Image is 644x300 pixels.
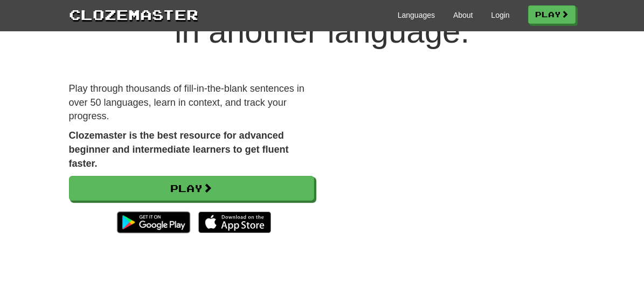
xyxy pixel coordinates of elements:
[69,176,314,201] a: Play
[69,4,198,24] a: Clozemaster
[491,10,509,21] a: Login
[112,206,195,238] img: Get it on Google Play
[69,130,289,168] strong: Clozemaster is the best resource for advanced beginner and intermediate learners to get fluent fa...
[528,5,576,24] a: Play
[398,10,435,21] a: Languages
[453,10,473,21] a: About
[69,82,314,124] p: Play through thousands of fill-in-the-blank sentences in over 50 languages, learn in context, and...
[198,212,271,233] img: Download_on_the_App_Store_Badge_US-UK_135x40-25178aeef6eb6b83b96f5f2d004eda3bffbb37122de64afbaef7...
